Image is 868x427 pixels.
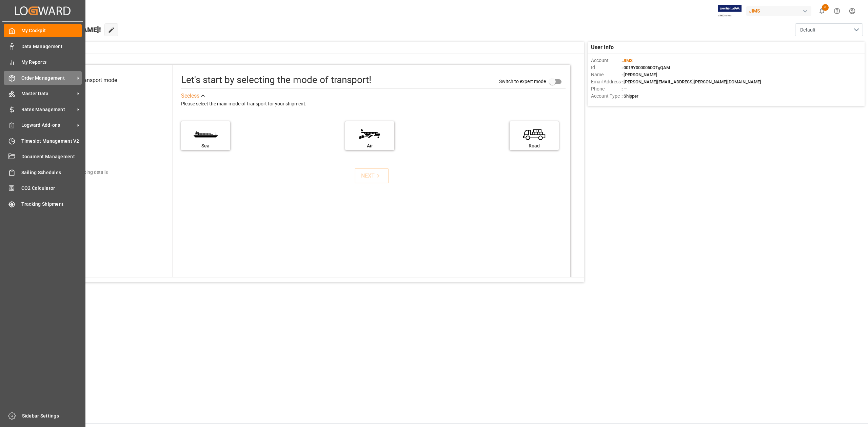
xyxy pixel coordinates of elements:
[181,100,566,108] div: Please select the main mode of transport for your shipment.
[622,58,633,63] span: :
[21,90,75,97] span: Master Data
[795,23,863,36] button: open menu
[21,138,82,145] span: Timeslot Management V2
[746,6,811,16] div: JIMS
[4,24,82,37] a: My Cockpit
[4,197,82,210] a: Tracking Shipment
[591,85,622,93] span: Phone
[513,142,555,149] div: Road
[21,185,82,192] span: CO2 Calculator
[4,166,82,179] a: Sailing Schedules
[591,43,614,52] span: User Info
[184,142,227,149] div: Sea
[591,78,622,85] span: Email Address
[21,153,82,160] span: Document Management
[622,94,638,99] span: : Shipper
[349,142,391,149] div: Air
[181,92,199,100] div: See less
[4,56,82,69] a: My Reports
[822,4,829,11] span: 3
[622,79,761,84] span: : [PERSON_NAME][EMAIL_ADDRESS][PERSON_NAME][DOMAIN_NAME]
[800,26,815,34] span: Default
[65,169,108,176] div: Add shipping details
[21,122,75,129] span: Logward Add-ons
[4,134,82,147] a: Timeslot Management V2
[499,79,546,84] span: Switch to expert mode
[21,169,82,176] span: Sailing Schedules
[746,4,814,17] button: JIMS
[21,75,75,82] span: Order Management
[21,106,75,113] span: Rates Management
[64,76,117,84] div: Select transport mode
[622,86,627,91] span: : —
[829,3,845,19] button: Help Center
[623,58,633,63] span: JIMS
[4,182,82,195] a: CO2 Calculator
[622,72,657,77] span: : [PERSON_NAME]
[22,412,83,420] span: Sidebar Settings
[718,5,742,17] img: Exertis%20JAM%20-%20Email%20Logo.jpg_1722504956.jpg
[622,65,670,70] span: : 0019Y0000050OTgQAM
[355,168,389,183] button: NEXT
[361,172,382,180] div: NEXT
[591,64,622,71] span: Id
[591,71,622,78] span: Name
[4,150,82,163] a: Document Management
[21,27,82,34] span: My Cockpit
[181,73,371,87] div: Let's start by selecting the mode of transport!
[591,57,622,64] span: Account
[21,59,82,66] span: My Reports
[814,3,829,19] button: show 3 new notifications
[21,43,82,50] span: Data Management
[4,40,82,53] a: Data Management
[21,201,82,208] span: Tracking Shipment
[591,93,622,100] span: Account Type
